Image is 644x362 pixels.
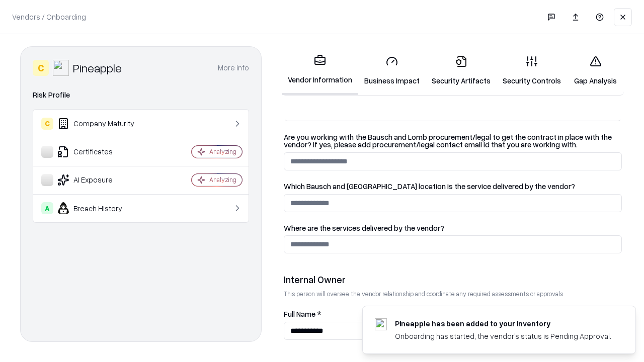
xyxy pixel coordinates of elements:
[284,133,622,148] label: Are you working with the Bausch and Lomb procurement/legal to get the contract in place with the ...
[284,183,622,190] label: Which Bausch and [GEOGRAPHIC_DATA] location is the service delivered by the vendor?
[41,118,162,130] div: Company Maturity
[395,318,611,329] div: Pineapple has been added to your inventory
[41,202,53,214] div: A
[284,290,622,298] p: This person will oversee the vendor relationship and coordinate any required assessments or appro...
[33,89,249,101] div: Risk Profile
[41,174,162,186] div: AI Exposure
[358,47,426,94] a: Business Impact
[497,47,567,94] a: Security Controls
[284,224,622,232] label: Where are the services delivered by the vendor?
[41,146,162,158] div: Certificates
[282,46,358,95] a: Vendor Information
[209,175,236,184] div: Analyzing
[12,12,86,22] p: Vendors / Onboarding
[284,274,622,286] div: Internal Owner
[41,202,162,214] div: Breach History
[375,318,387,330] img: pineappleenergy.com
[53,60,69,76] img: Pineapple
[218,59,249,77] button: More info
[73,60,122,76] div: Pineapple
[567,47,624,94] a: Gap Analysis
[209,147,236,156] div: Analyzing
[41,118,53,130] div: C
[284,310,622,318] label: Full Name *
[426,47,497,94] a: Security Artifacts
[33,60,49,76] div: C
[395,331,611,341] div: Onboarding has started, the vendor's status is Pending Approval.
